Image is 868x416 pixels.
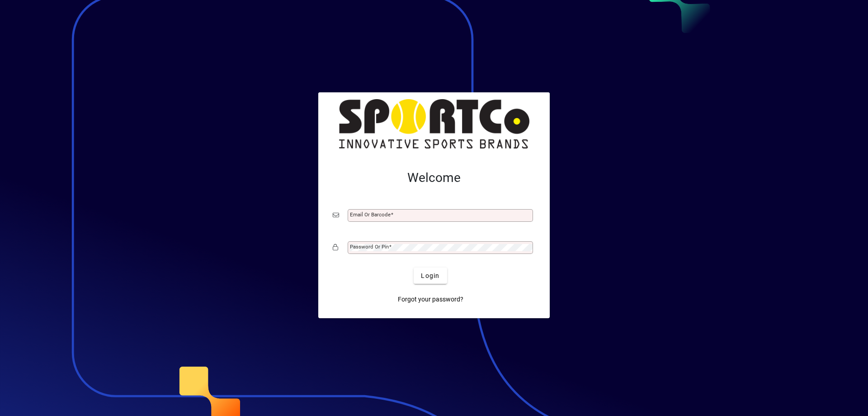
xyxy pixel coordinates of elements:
[398,295,463,304] span: Forgot your password?
[350,244,389,250] mat-label: Password or Pin
[421,271,439,281] span: Login
[333,170,535,186] h2: Welcome
[414,268,447,284] button: Login
[350,211,391,218] mat-label: Email or Barcode
[394,291,467,307] a: Forgot your password?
